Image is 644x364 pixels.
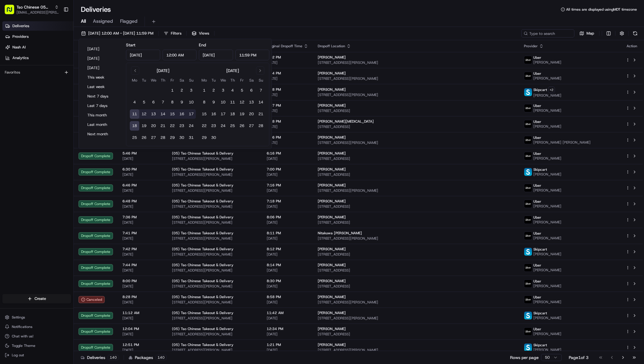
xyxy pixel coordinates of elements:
span: Views [199,31,209,36]
span: 6:46 PM [122,183,163,188]
img: uber-new-logo.jpeg [524,232,532,240]
button: 29 [168,133,177,142]
button: Go to previous month [131,66,139,75]
button: 13 [149,109,158,119]
span: [PERSON_NAME] [318,135,346,140]
span: [PERSON_NAME] [318,215,346,220]
button: Last week [85,83,120,91]
span: (05) Tso Chinese Takeout & Delivery [172,183,233,188]
span: 7:41 PM [122,231,163,235]
button: +2 [548,87,555,93]
span: [STREET_ADDRESS][PERSON_NAME] [172,172,257,177]
button: 12 [139,109,149,119]
img: profile_skipcart_partner.png [524,248,532,256]
span: 6:16 PM [267,151,308,156]
button: Tso Chinese 05 [PERSON_NAME][EMAIL_ADDRESS][PERSON_NAME][DOMAIN_NAME] [2,2,61,17]
span: [DATE] [122,220,163,225]
button: 15 [199,109,209,119]
span: [STREET_ADDRESS] [318,172,515,177]
th: Wednesday [218,77,228,83]
span: Uber [533,151,541,156]
button: 14 [158,109,168,119]
button: 4 [228,86,237,95]
span: 4:48 PM [267,87,308,92]
button: 21 [256,109,266,119]
span: [STREET_ADDRESS][PERSON_NAME] [172,220,257,225]
button: 23 [177,121,186,131]
img: uber-new-logo.jpeg [524,184,532,192]
div: Favorites [2,68,71,77]
button: Toggle Theme [2,342,71,350]
span: 8:14 PM [267,263,308,267]
span: [PERSON_NAME] [533,188,561,193]
button: 20 [247,109,256,119]
span: [DATE] [267,188,308,193]
img: uber-new-logo.jpeg [524,216,532,224]
span: [PERSON_NAME] [533,108,561,113]
button: 23 [209,121,218,131]
div: [DATE] [157,68,169,74]
span: [PERSON_NAME] [533,156,561,161]
span: Uber [533,279,541,284]
button: 7 [256,86,266,95]
button: 30 [177,133,186,142]
span: (05) Tso Chinese Takeout & Delivery [172,231,233,235]
button: 17 [218,109,228,119]
span: [DATE] [122,236,163,241]
button: 21 [158,121,168,131]
button: 28 [158,133,168,142]
span: [DATE] [267,108,308,113]
span: Uber [533,119,541,124]
span: [PERSON_NAME] [318,183,346,188]
span: [STREET_ADDRESS][PERSON_NAME] [172,252,257,257]
button: Start new chat [100,58,107,65]
span: [PERSON_NAME] [533,124,561,129]
button: This week [85,73,120,82]
button: 27 [149,133,158,142]
span: [PERSON_NAME] [533,60,561,65]
label: End [199,42,206,48]
button: 6 [149,97,158,107]
span: [STREET_ADDRESS][PERSON_NAME] [172,188,257,193]
th: Friday [237,77,247,83]
span: Settings [12,315,25,320]
div: 📗 [6,86,11,91]
span: [STREET_ADDRESS][PERSON_NAME] [318,92,515,97]
span: [PERSON_NAME] [533,93,561,98]
span: [EMAIL_ADDRESS][PERSON_NAME][DOMAIN_NAME] [17,10,59,15]
span: [STREET_ADDRESS] [318,124,515,129]
span: (05) Tso Chinese Takeout & Delivery [172,247,233,251]
input: Time [163,50,197,60]
span: [STREET_ADDRESS][PERSON_NAME] [172,156,257,161]
span: Uber [533,183,541,188]
button: 3 [186,86,196,95]
span: 8:11 PM [267,231,308,235]
th: Sunday [186,77,196,83]
span: [PERSON_NAME] [533,172,561,177]
button: 31 [186,133,196,142]
span: [PERSON_NAME] [318,247,346,251]
span: Uber [533,135,541,140]
button: 2 [209,86,218,95]
span: Uber [533,55,541,60]
label: Start [126,42,135,48]
span: (05) Tso Chinese Takeout & Delivery [172,263,233,267]
button: 6 [247,86,256,95]
button: 11 [130,109,139,119]
button: 27 [247,121,256,131]
span: 7:00 PM [267,167,308,172]
span: Original Dropoff Time [267,44,302,48]
a: Powered byPylon [42,100,71,105]
span: [DATE] [122,172,163,177]
div: [DATE] [226,68,239,74]
button: 18 [130,121,139,131]
span: Uber [533,231,541,236]
img: uber-new-logo.jpeg [524,328,532,335]
button: 9 [209,97,218,107]
button: 28 [256,121,266,131]
span: (05) Tso Chinese Takeout & Delivery [172,167,233,172]
button: Next month [85,130,120,138]
button: Go to next month [256,66,264,75]
span: [PERSON_NAME] [318,167,346,172]
span: 7:36 PM [122,215,163,220]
